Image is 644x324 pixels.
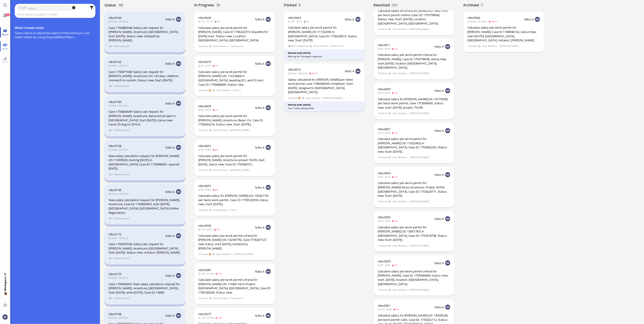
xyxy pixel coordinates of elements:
[378,137,450,154] div: Calculate salary per work permit for [PERSON_NAME] (ID: 11032962) in [GEOGRAPHIC_DATA]. Case ID: ...
[166,274,175,278] span: Nibo A
[385,91,392,94] span: 6d
[482,3,483,7] span: 1
[199,88,208,92] span: Finished
[198,104,211,108] span: nibo5405
[198,278,271,294] div: Calculate salary per work permit criteria for [PERSON_NAME] (ID: 11083114) in Project [GEOGRAPHIC...
[18,5,27,10] label: Team:
[1,47,10,50] span: Team
[385,219,392,222] span: 8d
[445,128,450,133] img: NA
[198,26,271,42] div: Calculate salary per work permit for [PERSON_NAME], Case ID 1756232519. Expedite for [DATE] start...
[198,144,211,148] a: nibo5401
[176,61,181,66] img: NA
[166,234,175,238] span: Nibo A
[305,96,321,100] span: Case Workers
[232,88,234,92] span: /
[199,168,208,172] span: Finished
[288,72,298,75] span: 3mon
[231,208,238,212] span: Den E
[1,33,10,36] span: Board
[198,184,211,188] a: nibo5397
[109,104,119,107] span: 2mon
[232,252,234,256] span: /
[378,155,388,159] span: Finished
[288,51,361,55] div: Parked until [DATE]
[378,259,390,263] span: nibo5399
[288,16,301,20] span: nibo5433
[392,91,399,94] span: 6d
[435,45,444,49] span: Nibo A
[410,71,429,75] span: [PERSON_NAME]
[212,64,219,67] span: 1d
[525,17,534,21] span: Nibo A
[410,111,429,115] span: [PERSON_NAME]
[234,252,253,256] span: [PERSON_NAME]
[468,44,477,48] span: Finished
[467,16,480,20] span: nibo5046
[231,128,250,132] span: [PERSON_NAME]
[266,145,271,150] img: NA
[15,26,96,30] h4: What is team view?
[1,60,9,64] span: Stats
[166,101,175,105] span: Nibo A
[2,314,7,319] img: You
[266,225,271,230] img: NA
[109,70,181,82] div: Case 1750871980: Salary calc request for [PERSON_NAME], Accenture, CH-120 days. Address mismatch ...
[378,47,385,50] span: 6d
[288,67,301,72] a: nibo5015
[535,17,540,22] img: NA
[109,217,113,220] span: view 1 items
[288,77,361,94] div: Salary calculated for [PERSON_NAME] per Swiss work permit; case 1748030026 completed. Start: [DAT...
[255,225,265,229] span: Nibo A
[194,2,216,8] span: In progress
[266,313,271,318] img: NA
[109,84,113,88] span: view 1 items
[231,296,244,300] span: Fabienne A
[410,244,429,248] span: [PERSON_NAME]
[205,64,212,67] span: 2d
[299,3,301,7] span: 2
[288,107,361,110] div: Test Ticket placeholder
[488,20,499,23] span: 3mon
[109,276,119,279] span: 2mon
[392,71,408,75] span: Case Workers
[198,268,211,272] span: nibo5387
[198,16,211,20] a: nibo5429
[119,276,129,279] span: 2mon
[198,194,271,206] div: Calculate salary for [PERSON_NAME] (ID: 10326175) per Swiss work permit. Case ID: 1755520318, sta...
[408,71,410,75] span: /
[378,87,390,91] a: nibo5409
[392,199,408,203] span: Case Workers
[109,192,119,195] span: 2mon
[378,308,386,311] span: 12d
[392,244,408,248] span: Case Workers
[410,199,429,203] span: [PERSON_NAME]
[445,172,450,177] img: NA
[408,27,410,31] span: /
[378,97,450,110] div: Calculate salary for [PERSON_NAME] (ID: 13715500) per Swiss work permit. Case 1755696430, status:...
[198,188,205,191] span: 9d
[176,17,181,22] img: NA
[378,269,450,286] div: Calculate salary per work permit criteria for [PERSON_NAME], Case ID: 1755544830, status: new, st...
[114,172,130,176] span: Administrator
[205,188,212,191] span: 8d
[198,60,211,64] a: nibo5419
[266,105,271,110] img: NA
[378,111,388,115] span: Finished
[229,296,230,300] span: /
[392,47,399,50] span: 5d
[378,304,390,308] span: nibo5391
[176,313,181,318] img: NA
[199,44,208,48] span: Finished
[198,224,211,228] span: nibo5393
[114,128,130,132] span: Administrator
[393,3,397,7] span: 212
[408,288,410,292] span: /
[467,25,540,42] div: Calculate salary per work permit for [PERSON_NAME], Case ID 1748546162, status new, start [DATE],...
[378,175,385,178] span: 8d
[109,188,121,192] a: nibo5156
[378,9,450,25] div: Calculate salary for [PERSON_NAME] (ID: 14027147) per work permit criteria. Case ID: 1755799000, ...
[266,269,271,274] img: NA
